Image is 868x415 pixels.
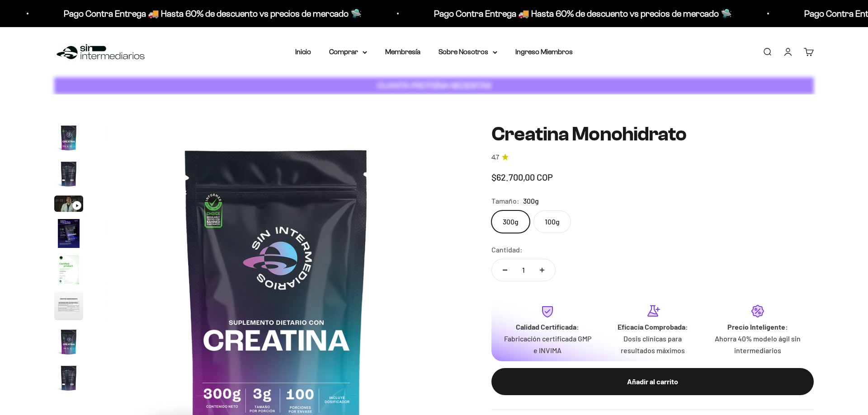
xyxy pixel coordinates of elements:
p: Dosis clínicas para resultados máximos [607,333,698,356]
img: Creatina Monohidrato [54,219,83,248]
a: Membresía [385,48,420,56]
button: Ir al artículo 4 [54,219,83,251]
div: Añadir al carrito [509,376,796,387]
img: Creatina Monohidrato [54,327,83,356]
p: Fabricación certificada GMP e INVIMA [502,333,593,356]
p: Ahorra 40% modelo ágil sin intermediarios [712,333,803,356]
span: 4.7 [491,153,499,163]
button: Ir al artículo 1 [54,123,83,155]
a: Ingreso Miembros [515,48,573,56]
img: Creatina Monohidrato [54,159,83,188]
button: Ir al artículo 8 [54,364,83,395]
strong: Eficacia Comprobada: [618,322,688,331]
span: 300g [523,195,539,207]
strong: Precio Inteligente: [727,322,788,331]
strong: Calidad Certificada: [516,322,579,331]
h1: Creatina Monohidrato [491,123,814,145]
img: Creatina Monohidrato [54,255,83,284]
button: Reducir cantidad [492,259,518,281]
img: Creatina Monohidrato [54,123,83,152]
strong: CUANTA PROTEÍNA NECESITAS [377,81,491,90]
summary: Comprar [329,46,367,58]
sale-price: $62.700,00 COP [491,170,553,184]
a: Inicio [295,48,311,56]
button: Añadir al carrito [491,368,814,395]
button: Ir al artículo 3 [54,196,83,214]
p: Pago Contra Entrega 🚚 Hasta 60% de descuento vs precios de mercado 🛸 [61,6,359,21]
button: Ir al artículo 7 [54,327,83,359]
p: Pago Contra Entrega 🚚 Hasta 60% de descuento vs precios de mercado 🛸 [431,6,729,21]
summary: Sobre Nosotros [439,46,497,58]
button: Ir al artículo 2 [54,159,83,191]
label: Cantidad: [491,244,523,256]
button: Ir al artículo 5 [54,255,83,287]
legend: Tamaño: [491,195,519,207]
img: Creatina Monohidrato [54,291,83,320]
button: Aumentar cantidad [529,259,555,281]
a: 4.74.7 de 5.0 estrellas [491,153,814,163]
button: Ir al artículo 6 [54,291,83,323]
img: Creatina Monohidrato [54,364,83,392]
